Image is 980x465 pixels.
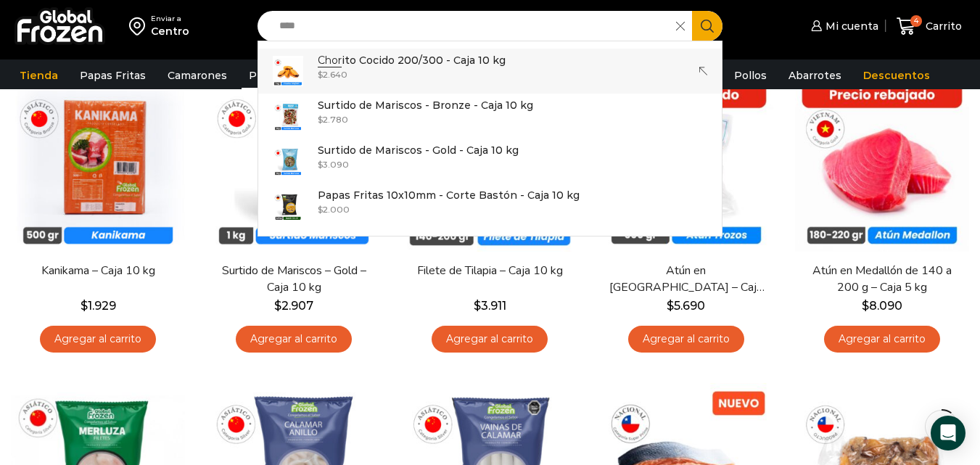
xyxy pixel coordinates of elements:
[258,49,722,94] a: Chorito Cocido 200/300 - Caja 10 kg $2.640
[40,326,156,353] a: Agregar al carrito: “Kanikama – Caja 10 kg”
[274,299,281,313] span: $
[274,299,313,313] bdi: 2.907
[474,299,506,313] bdi: 3.911
[727,62,774,89] a: Pollos
[242,62,366,89] a: Pescados y Mariscos
[318,204,323,215] span: $
[12,62,65,89] a: Tienda
[318,114,348,125] bdi: 2.780
[81,299,88,313] span: $
[318,159,349,170] bdi: 3.090
[411,263,568,279] a: Filete de Tilapia – Caja 10 kg
[474,299,481,313] span: $
[318,159,323,170] span: $
[807,12,878,41] a: Mi cuenta
[160,62,234,89] a: Camarones
[608,263,765,296] a: Atún en [GEOGRAPHIC_DATA] – Caja 10 kg
[893,9,965,44] a: 4 Carrito
[151,14,189,24] div: Enviar a
[318,114,323,125] span: $
[628,326,744,353] a: Agregar al carrito: “Atún en Trozos - Caja 10 kg”
[910,15,922,27] span: 4
[81,299,116,313] bdi: 1.929
[781,62,849,89] a: Abarrotes
[862,299,902,313] bdi: 8.090
[236,326,352,353] a: Agregar al carrito: “Surtido de Mariscos - Gold - Caja 10 kg”
[318,187,580,203] p: Papas Fritas 10x10mm - Corte Bastón - Caja 10 kg
[258,139,722,184] a: Surtido de Mariscos - Gold - Caja 10 kg $3.090
[432,326,548,353] a: Agregar al carrito: “Filete de Tilapia - Caja 10 kg”
[667,299,674,313] span: $
[318,204,350,215] bdi: 2.000
[258,184,722,229] a: Papas Fritas 10x10mm - Corte Bastón - Caja 10 kg $2.000
[824,326,940,353] a: Agregar al carrito: “Atún en Medallón de 140 a 200 g - Caja 5 kg”
[73,62,153,89] a: Papas Fritas
[215,263,372,296] a: Surtido de Mariscos – Gold – Caja 10 kg
[151,24,189,38] div: Centro
[862,299,869,313] span: $
[692,11,722,41] button: Search button
[318,97,533,113] p: Surtido de Mariscos - Bronze - Caja 10 kg
[931,416,965,450] div: Open Intercom Messenger
[318,142,519,158] p: Surtido de Mariscos - Gold - Caja 10 kg
[922,19,962,33] span: Carrito
[258,94,722,139] a: Surtido de Mariscos - Bronze - Caja 10 kg $2.780
[318,69,347,80] bdi: 2.640
[667,299,705,313] bdi: 5.690
[20,263,176,279] a: Kanikama – Caja 10 kg
[822,19,878,33] span: Mi cuenta
[856,62,937,89] a: Descuentos
[129,14,151,38] img: address-field-icon.svg
[804,263,960,296] a: Atún en Medallón de 140 a 200 g – Caja 5 kg
[318,52,506,68] p: ito Cocido 200/300 - Caja 10 kg
[318,69,323,80] span: $
[318,54,342,67] strong: Chor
